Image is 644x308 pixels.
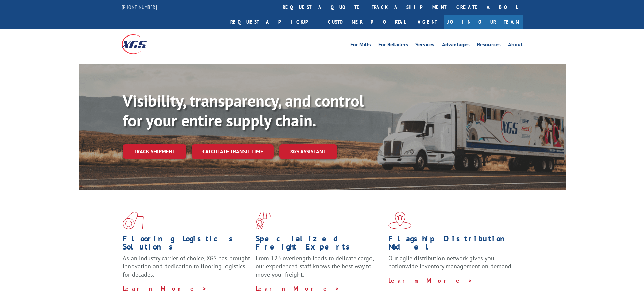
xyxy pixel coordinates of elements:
img: xgs-icon-total-supply-chain-intelligence-red [123,212,144,229]
img: xgs-icon-flagship-distribution-model-red [388,212,412,229]
a: Join Our Team [444,15,523,29]
a: Advantages [442,42,470,49]
p: From 123 overlength loads to delicate cargo, our experienced staff knows the best way to move you... [256,254,383,284]
a: Learn More > [123,285,207,292]
a: Track shipment [123,144,186,159]
a: Services [415,42,434,49]
span: As an industry carrier of choice, XGS has brought innovation and dedication to flooring logistics... [123,254,250,278]
a: Agent [411,15,444,29]
a: Customer Portal [323,15,411,29]
a: Learn More > [256,285,340,292]
h1: Flooring Logistics Solutions [123,235,251,254]
a: XGS ASSISTANT [279,144,337,159]
img: xgs-icon-focused-on-flooring-red [256,212,271,229]
a: Learn More > [388,277,473,284]
a: About [508,42,523,49]
a: [PHONE_NUMBER] [122,4,157,10]
a: For Mills [350,42,371,49]
a: For Retailers [378,42,408,49]
h1: Specialized Freight Experts [256,235,383,254]
a: Resources [477,42,501,49]
a: Request a pickup [225,15,323,29]
h1: Flagship Distribution Model [388,235,516,254]
b: Visibility, transparency, and control for your entire supply chain. [123,90,364,131]
a: Calculate transit time [192,144,274,159]
span: Our agile distribution network gives you nationwide inventory management on demand. [388,254,513,270]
